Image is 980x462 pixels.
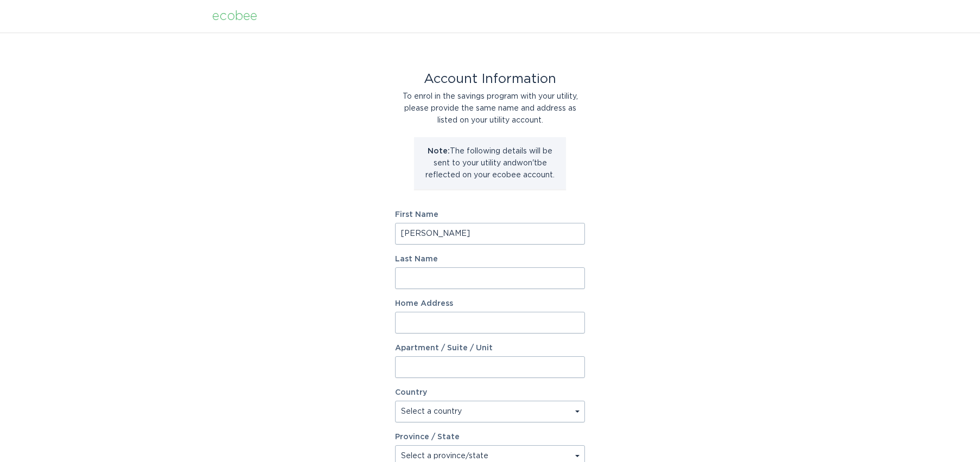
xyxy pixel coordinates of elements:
div: To enrol in the savings program with your utility, please provide the same name and address as li... [395,91,585,126]
label: Apartment / Suite / Unit [395,344,585,352]
strong: Note: [428,147,450,155]
label: Home Address [395,300,585,307]
label: Province / State [395,433,460,441]
div: Account Information [395,73,585,85]
label: First Name [395,211,585,219]
p: The following details will be sent to your utility and won't be reflected on your ecobee account. [422,145,558,181]
label: Last Name [395,255,585,263]
label: Country [395,389,427,396]
div: ecobee [212,10,257,22]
